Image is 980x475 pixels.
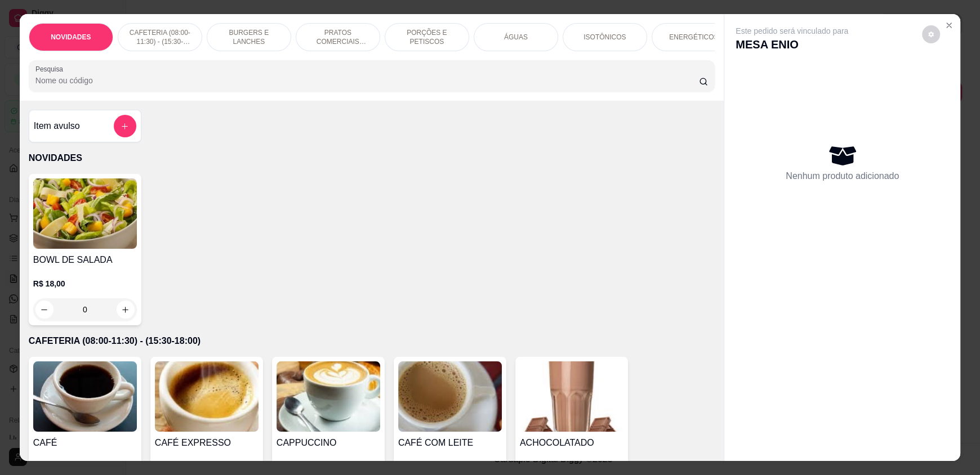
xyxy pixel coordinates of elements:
[33,253,137,267] h4: BOWL DE SALADA
[117,301,135,319] button: increase-product-quantity
[277,436,380,450] h4: CAPPUCCINO
[155,436,259,450] h4: CAFÉ EXPRESSO
[583,33,626,42] p: ISOTÔNICOS
[394,28,460,46] p: PORÇÕES E PETISCOS
[398,436,502,450] h4: CAFÉ COM LEITE
[216,28,282,46] p: BURGERS E LANCHES
[305,28,371,46] p: PRATOS COMERCIAIS (11:30-15:30)
[127,28,193,46] p: CAFETERIA (08:00-11:30) - (15:30-18:00)
[33,436,137,450] h4: CAFÉ
[520,361,623,432] img: product-image
[33,278,137,289] p: R$ 18,00
[736,25,848,37] p: Este pedido será vinculado para
[786,169,899,183] p: Nenhum produto adicionado
[34,119,80,133] h4: Item avulso
[33,178,137,249] img: product-image
[736,37,848,52] p: MESA ENIO
[398,361,502,432] img: product-image
[33,361,137,432] img: product-image
[29,151,715,165] p: NOVIDADES
[155,361,259,432] img: product-image
[35,64,67,74] label: Pesquisa
[51,33,91,42] p: NOVIDADES
[940,16,958,34] button: Close
[35,75,700,86] input: Pesquisa
[504,33,528,42] p: ÁGUAS
[922,25,940,43] button: decrease-product-quantity
[29,334,715,348] p: CAFETERIA (08:00-11:30) - (15:30-18:00)
[114,115,136,137] button: add-separate-item
[520,436,623,450] h4: ACHOCOLATADO
[669,33,718,42] p: ENERGÉTICOS
[35,301,54,319] button: decrease-product-quantity
[277,361,380,432] img: product-image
